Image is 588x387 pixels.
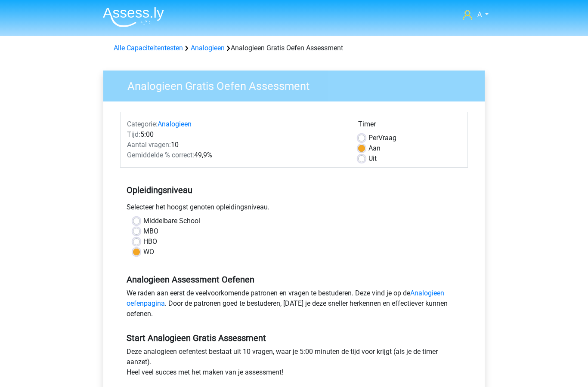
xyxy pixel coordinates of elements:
[127,333,461,343] h5: Start Analogieen Gratis Assessment
[143,226,158,236] label: MBO
[121,129,352,140] div: 5:00
[358,119,461,133] div: Timer
[121,140,352,150] div: 10
[110,43,478,53] div: Analogieen Gratis Oefen Assessment
[143,216,200,226] label: Middelbare School
[127,120,158,128] span: Categorie:
[127,274,461,285] h5: Analogieen Assessment Oefenen
[127,151,194,159] span: Gemiddelde % correct:
[127,141,171,149] span: Aantal vragen:
[368,143,381,154] label: Aan
[477,10,482,18] span: A
[127,130,140,138] span: Tijd:
[120,288,468,322] div: We raden aan eerst de veelvoorkomende patronen en vragen te bestuderen. Deze vind je op de . Door...
[120,202,468,216] div: Selecteer het hoogst genoten opleidingsniveau.
[121,150,352,160] div: 49,9%
[114,44,183,52] a: Alle Capaciteitentesten
[368,154,377,164] label: Uit
[158,120,192,128] a: Analogieen
[459,9,492,20] a: A
[103,7,164,27] img: Assessly
[368,134,378,142] span: Per
[117,76,478,93] h3: Analogieen Gratis Oefen Assessment
[143,247,154,257] label: WO
[143,236,157,247] label: HBO
[120,347,468,381] div: Deze analogieen oefentest bestaat uit 10 vragen, waar je 5:00 minuten de tijd voor krijgt (als je...
[127,181,461,199] h5: Opleidingsniveau
[191,44,225,52] a: Analogieen
[368,133,396,143] label: Vraag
